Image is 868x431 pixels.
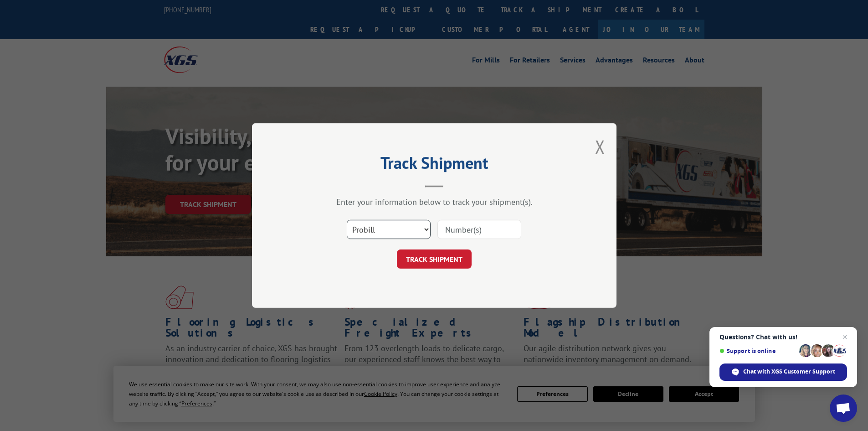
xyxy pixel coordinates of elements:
[719,333,847,341] span: Questions? Chat with us!
[298,197,571,207] div: Enter your information below to track your shipment(s).
[397,249,472,269] button: TRACK SHIPMENT
[437,220,521,239] input: Number(s)
[595,135,605,159] button: Close modal
[830,395,857,422] div: Open chat
[719,348,796,354] span: Support is online
[743,368,835,376] span: Chat with XGS Customer Support
[839,332,850,343] span: Close chat
[298,156,571,174] h2: Track Shipment
[719,363,847,381] div: Chat with XGS Customer Support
